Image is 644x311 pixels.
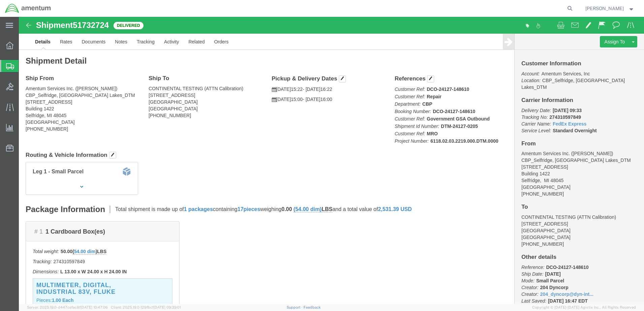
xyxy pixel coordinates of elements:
span: [DATE] 09:39:01 [154,305,181,309]
span: Lucy Dowling [585,5,624,12]
img: logo [5,3,51,13]
span: Server: 2025.19.0-d447cefac8f [27,305,108,309]
span: [DATE] 10:47:06 [80,305,108,309]
a: Feedback [303,305,321,309]
a: Support [287,305,303,309]
button: [PERSON_NAME] [585,4,635,12]
iframe: FS Legacy Container [19,17,644,304]
span: Client: 2025.19.0-129fbcf [111,305,181,309]
span: Copyright © [DATE]-[DATE] Agistix Inc., All Rights Reserved [532,305,636,310]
